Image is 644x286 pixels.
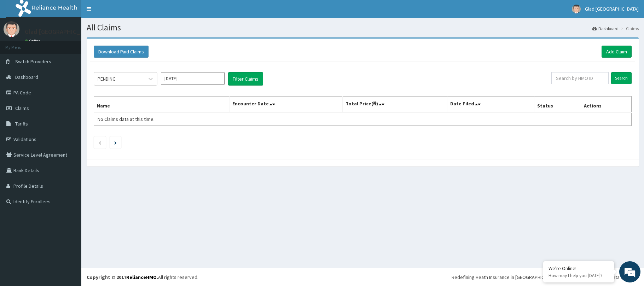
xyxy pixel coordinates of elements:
th: Actions [581,97,632,113]
th: Total Price(₦) [342,97,447,113]
input: Select Month and Year [161,72,225,85]
span: Tariffs [15,121,28,127]
a: Previous page [98,139,101,146]
p: Glad [GEOGRAPHIC_DATA] [25,29,97,35]
a: Next page [114,139,117,146]
footer: All rights reserved. [81,268,644,286]
span: Claims [15,105,29,111]
a: Add Claim [602,46,632,58]
a: Dashboard [592,25,619,31]
div: PENDING [98,75,116,82]
li: Claims [619,25,639,31]
th: Name [94,97,230,113]
img: User Image [4,21,19,37]
button: Filter Claims [228,72,263,86]
img: User Image [572,5,581,13]
div: We're Online! [549,265,609,272]
th: Status [534,97,581,113]
button: Download Paid Claims [94,46,149,58]
input: Search [611,72,632,84]
span: Switch Providers [15,58,51,65]
span: No Claims data at this time. [98,116,155,122]
span: Glad [GEOGRAPHIC_DATA] [585,6,639,12]
a: RelianceHMO [126,274,157,280]
p: How may I help you today? [549,273,609,279]
th: Encounter Date [229,97,342,113]
span: Dashboard [15,74,38,80]
input: Search by HMO ID [551,72,609,84]
div: Redefining Heath Insurance in [GEOGRAPHIC_DATA] using Telemedicine and Data Science! [452,274,639,281]
th: Date Filed [447,97,534,113]
h1: All Claims [87,23,639,32]
a: Online [25,39,42,43]
strong: Copyright © 2017 . [87,274,158,280]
